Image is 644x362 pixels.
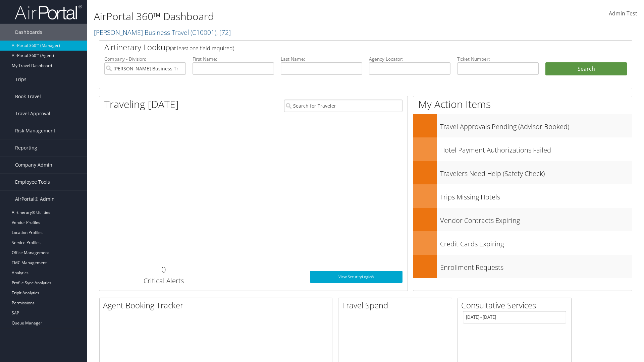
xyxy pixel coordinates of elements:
[440,236,632,249] h3: Credit Cards Expiring
[413,184,632,208] a: Trips Missing Hotels
[104,97,179,111] h1: Traveling [DATE]
[103,300,332,311] h2: Agent Booking Tracker
[15,71,26,88] span: Trips
[440,213,632,225] h3: Vendor Contracts Expiring
[413,137,632,161] a: Hotel Payment Authorizations Failed
[457,56,539,62] label: Ticket Number:
[342,300,452,311] h2: Travel Spend
[15,122,55,139] span: Risk Management
[440,259,632,272] h3: Enrollment Requests
[104,42,583,53] h2: Airtinerary Lookup
[310,271,402,283] a: View SecurityLogic®
[193,56,274,62] label: First Name:
[15,157,52,173] span: Company Admin
[413,208,632,231] a: Vendor Contracts Expiring
[413,97,632,111] h1: My Action Items
[609,3,637,24] a: Admin Test
[609,10,637,17] span: Admin Test
[170,45,234,52] span: (at least one field required)
[216,28,231,37] span: , [ 72 ]
[413,161,632,184] a: Travelers Need Help (Safety Check)
[15,191,55,207] span: AirPortal® Admin
[284,100,402,112] input: Search for Traveler
[191,28,216,37] span: ( C10001 )
[440,142,632,155] h3: Hotel Payment Authorizations Failed
[94,28,231,37] a: [PERSON_NAME] Business Travel
[413,255,632,278] a: Enrollment Requests
[104,276,223,286] h3: Critical Alerts
[369,56,450,62] label: Agency Locator:
[104,56,186,62] label: Company - Division:
[15,4,82,20] img: airportal-logo.png
[461,300,571,311] h2: Consultative Services
[440,189,632,202] h3: Trips Missing Hotels
[15,139,37,156] span: Reporting
[94,9,456,23] h1: AirPortal 360™ Dashboard
[104,264,223,275] h2: 0
[15,24,42,41] span: Dashboards
[413,231,632,255] a: Credit Cards Expiring
[440,166,632,178] h3: Travelers Need Help (Safety Check)
[413,114,632,137] a: Travel Approvals Pending (Advisor Booked)
[281,56,362,62] label: Last Name:
[545,62,627,76] button: Search
[15,174,50,190] span: Employee Tools
[15,88,41,105] span: Book Travel
[15,105,50,122] span: Travel Approval
[440,119,632,131] h3: Travel Approvals Pending (Advisor Booked)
